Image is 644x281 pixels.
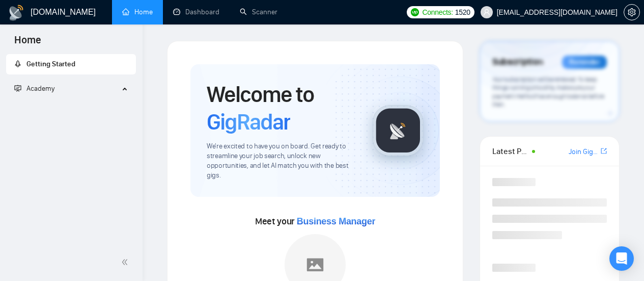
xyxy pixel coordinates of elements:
[455,7,470,18] span: 1520
[207,108,290,136] span: GigRadar
[297,216,375,226] span: Business Manager
[207,142,356,181] span: We're excited to have you on board. Get ready to streamline your job search, unlock new opportuni...
[492,75,604,109] span: Your subscription will be renewed. To keep things running smoothly, make sure your payment method...
[422,7,453,18] span: Connects:
[601,146,607,156] a: export
[624,8,640,16] a: setting
[6,54,136,74] li: Getting Started
[255,216,375,227] span: Meet your
[207,81,356,136] h1: Welcome to
[411,8,419,16] img: upwork-logo.png
[373,105,424,156] img: gigradar-logo.png
[6,33,49,54] span: Home
[173,8,219,16] a: dashboardDashboard
[609,246,634,271] div: Open Intercom Messenger
[8,5,24,21] img: logo
[569,146,599,158] a: Join GigRadar Slack Community
[14,60,21,67] span: rocket
[14,85,21,92] span: fund-projection-screen
[492,145,529,158] span: Latest Posts from the GigRadar Community
[121,257,131,267] span: double-left
[240,8,277,16] a: searchScanner
[624,4,640,20] button: setting
[483,9,490,16] span: user
[624,8,639,16] span: setting
[26,84,54,93] span: Academy
[122,8,153,16] a: homeHome
[26,60,75,68] span: Getting Started
[562,56,607,69] div: Reminder
[14,84,54,93] span: Academy
[601,147,607,155] span: export
[492,54,543,71] span: Subscription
